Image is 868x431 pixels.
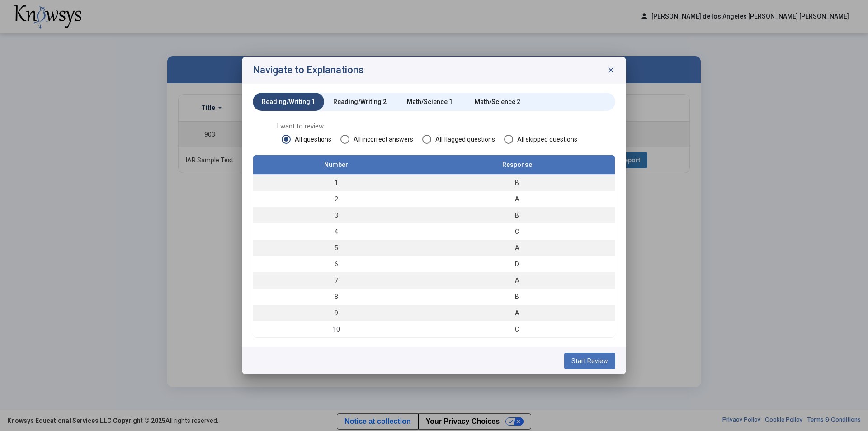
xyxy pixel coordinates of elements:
div: B [424,211,610,220]
td: 9 [253,305,419,321]
div: Reading/Writing 2 [333,97,387,106]
th: Response [419,155,615,175]
h2: Navigate to Explanations [253,65,364,76]
div: C [424,325,610,334]
div: A [424,194,610,204]
td: 3 [253,207,419,223]
span: close [606,66,615,75]
div: A [424,308,610,317]
button: Start Review [564,353,615,369]
span: I want to review: [277,122,591,131]
td: 5 [253,240,419,256]
td: 10 [253,321,419,337]
td: 2 [253,191,419,207]
td: 7 [253,272,419,289]
div: Math/Science 1 [407,97,453,106]
td: 8 [253,289,419,305]
div: B [424,178,610,187]
div: A [424,243,610,252]
span: All questions [291,135,331,144]
td: 4 [253,223,419,240]
div: Reading/Writing 1 [262,97,315,106]
td: 6 [253,256,419,272]
th: Number [253,155,419,175]
td: 1 [253,175,419,191]
span: All flagged questions [431,135,495,144]
div: C [424,227,610,236]
span: All skipped questions [513,135,577,144]
div: B [424,292,610,301]
span: Start Review [571,357,608,365]
div: A [424,276,610,285]
div: D [424,260,610,269]
span: All incorrect answers [349,135,413,144]
div: Math/Science 2 [475,97,520,106]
